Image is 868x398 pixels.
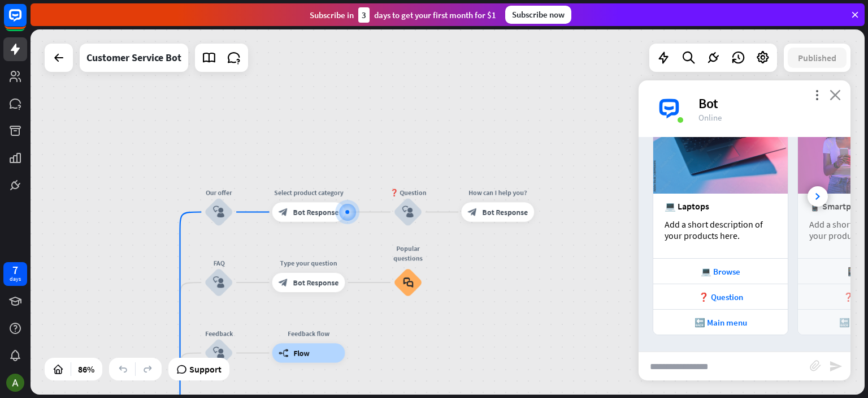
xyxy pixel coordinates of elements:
[665,200,776,212] div: 💻 Laptops
[265,258,353,268] div: Type your question
[659,317,782,328] div: 🔙 Main menu
[213,206,225,218] i: block_user_input
[75,360,98,378] div: 86%
[698,95,837,112] div: Bot
[190,258,248,268] div: FAQ
[468,207,478,217] i: block_bot_response
[293,348,309,358] span: Flow
[810,360,821,371] i: block_attachment
[811,89,822,100] i: more_vert
[293,277,339,287] span: Bot Response
[10,275,21,283] div: days
[86,44,181,72] div: Customer Service Bot
[279,348,289,358] i: builder_tree
[265,329,353,339] div: Feedback flow
[482,207,528,217] span: Bot Response
[379,188,437,198] div: ❓ Question
[293,207,339,217] span: Bot Response
[213,347,225,359] i: block_user_input
[788,48,847,68] button: Published
[190,329,248,339] div: Feedback
[3,262,27,286] a: 7 days
[190,188,248,198] div: Our offer
[665,219,776,241] div: Add a short description of your products here.
[358,7,370,23] div: 3
[659,266,782,277] div: 💻 Browse
[12,265,18,275] div: 7
[279,277,288,287] i: block_bot_response
[310,7,496,23] div: Subscribe in days to get your first month for $1
[659,292,782,302] div: ❓ Question
[830,89,841,100] i: close
[403,277,413,288] i: block_faq
[829,360,843,373] i: send
[402,206,414,218] i: block_user_input
[279,207,288,217] i: block_bot_response
[213,277,225,289] i: block_user_input
[9,5,43,38] button: Open LiveChat chat widget
[189,360,222,378] span: Support
[386,243,429,263] div: Popular questions
[505,6,571,24] div: Subscribe now
[698,112,837,123] div: Online
[265,188,353,198] div: Select product category
[454,188,542,198] div: How can I help you?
